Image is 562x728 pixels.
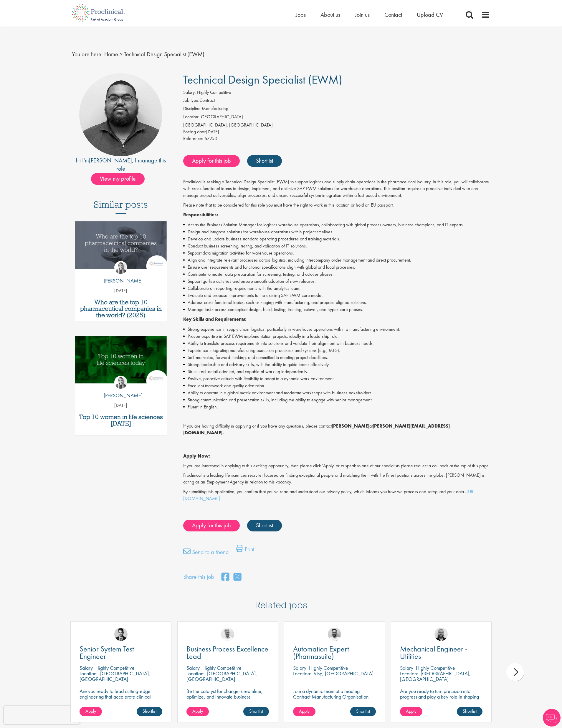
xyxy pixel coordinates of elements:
div: [DATE] [183,129,490,135]
a: Business Process Excellence Lead [186,645,269,660]
label: Job type: [183,97,199,104]
span: Apply [192,708,203,714]
a: View my profile [91,174,151,182]
img: Top 10 pharmaceutical companies in the world 2025 [75,221,167,269]
span: Technical Design Specialist (EWM) [124,50,204,58]
a: Shortlist [243,707,269,716]
span: Senior System Test Engineer [80,644,134,661]
span: Location: [293,670,311,677]
div: [GEOGRAPHIC_DATA], [GEOGRAPHIC_DATA] [183,122,490,129]
span: Location: [186,670,204,677]
a: Apply [293,707,315,716]
img: Chatbot [543,709,561,727]
a: Shortlist [350,707,376,716]
p: Join a dynamic team at a leading Contract Manufacturing Organisation (CMO) and contribute to grou... [293,688,376,716]
img: Hannah Burke [114,261,127,274]
p: Proclinical is a leading life sciences recruiter focused on finding exceptional people and matchi... [183,472,490,486]
img: imeage of recruiter Ashley Bennett [79,73,162,156]
li: Structured, detail-oriented, and capable of working independently. [183,368,490,375]
a: Apply [186,707,209,716]
a: Send to a friend [183,548,229,559]
a: Join us [355,11,370,19]
label: Share this job [183,573,214,581]
p: Are you ready to turn precision into progress and play a key role in shaping the future of pharma... [400,688,483,705]
a: Link to a post [75,221,167,273]
p: [DATE] [75,402,167,409]
a: Apply [400,707,422,716]
a: Automation Expert (Pharmasuite) [293,645,376,660]
li: Address cross-functional topics, such as staging with manufacturing, and propose aligned solutions. [183,299,490,306]
li: Develop and update business standard operating procedures and training materials. [183,235,490,242]
a: Shortlist [137,707,162,716]
li: Collaborate on reporting requirements with the analytics team. [183,285,490,292]
p: [PERSON_NAME] [99,277,143,285]
div: Job description [183,179,490,502]
span: Salary [80,664,93,671]
h3: Similar posts [94,200,148,214]
li: Manufacturing [183,105,490,114]
strong: Responsibilities: [183,212,218,218]
span: Highly Competitive [197,89,231,95]
span: View my profile [91,173,145,185]
h3: Related jobs [255,585,307,614]
li: Proven expertise in SAP EWM implementation projects, ideally in a leadership role. [183,333,490,340]
img: Joshua Bye [221,628,234,641]
a: Apply for this job [183,155,240,167]
a: share on twitter [234,571,241,584]
li: Ability to operate in a global matrix environment and moderate workshops with business stakeholders. [183,389,490,396]
p: [GEOGRAPHIC_DATA], [GEOGRAPHIC_DATA] [186,670,257,682]
img: Emile De Beer [328,628,341,641]
p: Highly Competitive [416,664,455,671]
p: If you are interested in applying to this exciting opportunity, then please click 'Apply' or to s... [183,463,490,469]
strong: Key Skills and Requirements: [183,316,247,322]
div: Hi I'm , I manage this role [72,156,170,173]
span: Business Process Excellence Lead [186,644,268,661]
span: Apply [406,708,416,714]
strong: [PERSON_NAME] [332,423,369,429]
li: Strong leadership and advisory skills, with the ability to guide teams effectively. [183,361,490,368]
a: Link to a post [75,336,167,388]
p: Please note that to be considered for this role you must have the right to work in this location ... [183,202,490,209]
p: If you are having difficulty in applying or if you have any questions, please contact at [183,423,490,436]
label: Reference: [183,135,203,142]
span: Contact [384,11,402,19]
p: Highly Competitive [95,664,135,671]
p: Highly Competitive [202,664,242,671]
img: Top 10 women in life sciences today [75,336,167,383]
a: [PERSON_NAME] [89,157,132,164]
span: Automation Expert (Pharmasuite) [293,644,349,661]
span: Location: [80,670,97,677]
span: Technical Design Specialist (EWM) [183,72,342,87]
a: Hannah Burke [PERSON_NAME] [99,376,143,402]
span: You are here: [72,50,103,58]
p: Visp, [GEOGRAPHIC_DATA] [314,670,373,677]
img: Hannah Burke [114,376,127,389]
li: Contribute to master data preparation for screening, testing, and cutover phases. [183,271,490,278]
li: Strong experience in supply chain logistics, particularly in warehouse operations within a manufa... [183,326,490,333]
span: Apply [299,708,310,714]
a: About us [320,11,340,19]
a: Upload CV [417,11,443,19]
strong: [PERSON_NAME][EMAIL_ADDRESS][DOMAIN_NAME]. [183,423,450,436]
span: Posting date: [183,129,206,135]
p: [GEOGRAPHIC_DATA], [GEOGRAPHIC_DATA] [80,670,150,682]
li: Experience integrating manufacturing execution processes and systems (e.g., MES). [183,347,490,354]
label: Salary: [183,89,196,96]
span: 67253 [204,135,217,142]
p: [PERSON_NAME] [99,392,143,399]
li: Support go-live activities and ensure smooth adoption of new releases. [183,278,490,285]
strong: Apply Now: [183,453,210,459]
a: Jobs [296,11,306,19]
img: Thomas Wenig [114,628,128,641]
li: Design and integrate solutions for warehouse operations within project timelines. [183,228,490,235]
a: Apply for this job [183,520,240,531]
a: Apply [80,707,102,716]
p: Highly Competitive [309,664,348,671]
p: By submitting this application, you confirm that you've read and understood our privacy policy, w... [183,488,490,502]
span: Salary [186,664,200,671]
